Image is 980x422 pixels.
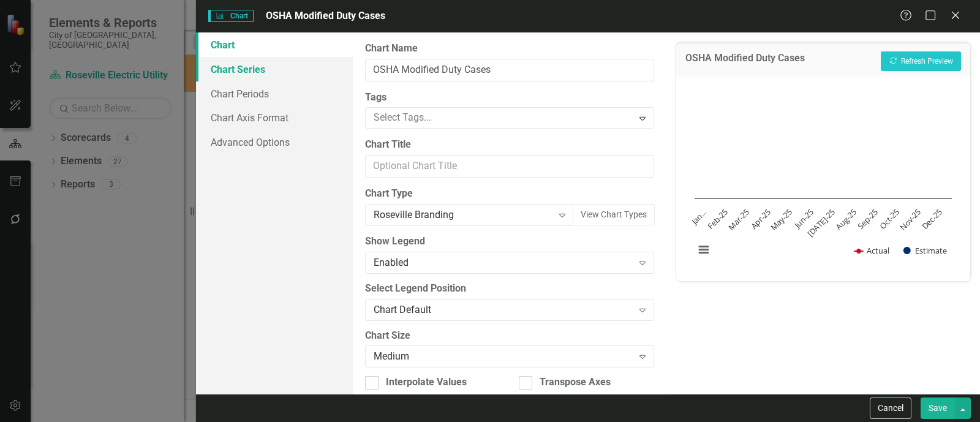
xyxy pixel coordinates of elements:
div: Medium [374,350,633,364]
text: Actual [867,245,889,256]
div: Chart. Highcharts interactive chart. [688,85,958,269]
text: [DATE]-25 [805,206,837,239]
label: Tags [365,91,654,105]
span: OSHA Modified Duty Cases [266,10,385,21]
div: Transpose Axes [540,375,611,390]
text: Mar-25 [726,206,752,232]
text: May-25 [768,206,794,233]
button: Show Actual [854,246,889,257]
label: Select Legend Position [365,282,654,296]
label: Show Legend [365,235,654,249]
h3: OSHA Modified Duty Cases [685,53,805,67]
a: Chart Axis Format [196,105,353,130]
text: Nov-25 [897,206,923,232]
label: Chart Size [365,329,654,343]
button: View chart menu, Chart [695,241,712,258]
a: Chart Periods [196,81,353,106]
label: Chart Title [365,138,654,152]
button: Refresh Preview [881,51,961,71]
text: Aug-25 [833,206,859,232]
label: Chart Name [365,42,654,56]
button: View Chart Types [573,204,655,225]
span: Chart [208,10,254,22]
text: Jun-25 [791,206,816,231]
button: Show Estimate [903,246,947,257]
div: Chart Default [374,303,633,317]
text: Feb-25 [705,206,730,232]
button: Save [921,398,955,419]
label: Chart Type [365,187,654,201]
text: Oct-25 [877,206,902,231]
div: Enabled [374,255,633,269]
button: Cancel [870,398,911,419]
text: Jan… [688,206,709,227]
div: Interpolate Values [386,375,467,390]
svg: Interactive chart [688,85,958,269]
text: Apr-25 [748,206,773,231]
a: Advanced Options [196,130,353,154]
a: Chart Series [196,57,353,81]
div: Roseville Branding [374,208,552,222]
input: Optional Chart Title [365,155,654,178]
text: Dec-25 [919,206,944,232]
text: Sep-25 [855,206,880,232]
a: Chart [196,32,353,57]
text: Estimate [915,245,947,256]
